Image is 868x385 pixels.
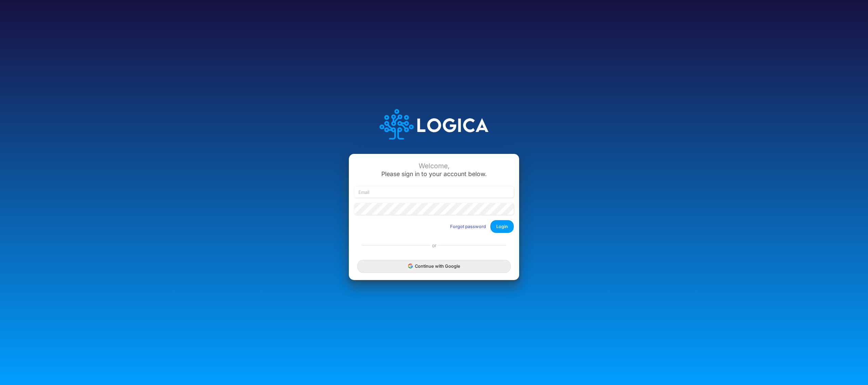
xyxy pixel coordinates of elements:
button: Login [490,220,514,233]
span: Please sign in to your account below. [381,170,487,177]
div: Welcome, [354,162,514,170]
button: Continue with Google [357,260,511,273]
input: Email [354,186,514,198]
button: Forgot password [446,221,490,232]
